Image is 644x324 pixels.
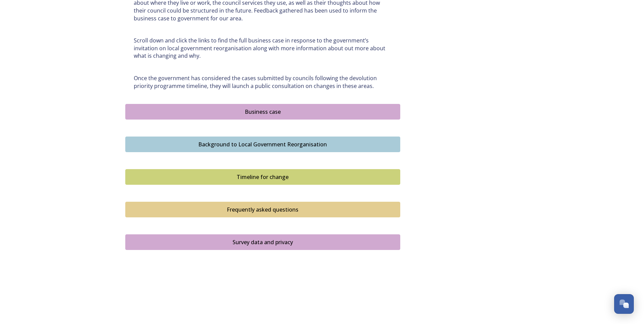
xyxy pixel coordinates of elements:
[134,74,392,90] p: Once the government has considered the cases submitted by councils following the devolution prior...
[129,108,397,116] div: Business case
[129,238,397,246] div: Survey data and privacy
[129,205,397,214] div: Frequently asked questions
[614,294,634,314] button: Open Chat
[129,140,397,148] div: Background to Local Government Reorganisation
[125,169,400,185] button: Timeline for change
[125,104,400,120] button: Business case
[125,234,400,250] button: Survey data and privacy
[134,37,392,60] p: Scroll down and click the links to find the full business case in response to the government’s in...
[125,202,400,217] button: Frequently asked questions
[125,137,400,152] button: Background to Local Government Reorganisation
[129,173,397,181] div: Timeline for change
